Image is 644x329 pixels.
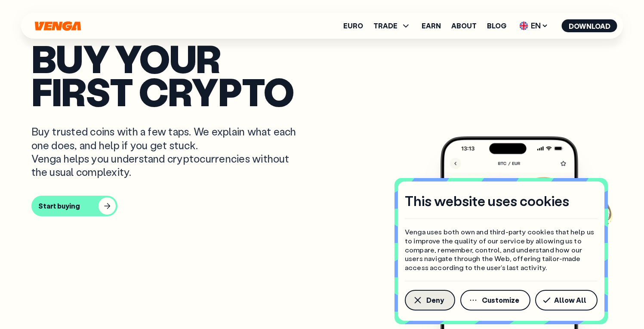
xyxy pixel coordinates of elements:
[385,229,462,307] img: EURO coin
[405,228,598,272] p: Venga uses both own and third-party cookies that help us to improve the quality of our service by...
[487,22,506,29] a: Blog
[552,171,614,233] img: EURO coin
[31,196,613,216] a: Start buying
[405,290,455,311] button: Deny
[405,192,569,210] h4: This website uses cookies
[31,125,303,178] p: Buy trusted coins with a few taps. We explain what each one does, and help if you get stuck. Veng...
[31,196,117,216] button: Start buying
[482,297,519,304] span: Customize
[562,19,617,32] button: Download
[373,21,411,31] span: TRADE
[535,290,598,311] button: Allow All
[373,22,397,29] span: TRADE
[554,297,586,304] span: Allow All
[460,290,530,311] button: Customize
[422,22,441,29] a: Earn
[343,22,363,29] a: Euro
[517,19,552,33] span: EN
[426,297,444,304] span: Deny
[451,22,477,29] a: About
[34,21,82,31] svg: Home
[520,22,528,30] img: flag-uk
[31,42,613,108] p: Buy your first crypto
[38,202,80,210] div: Start buying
